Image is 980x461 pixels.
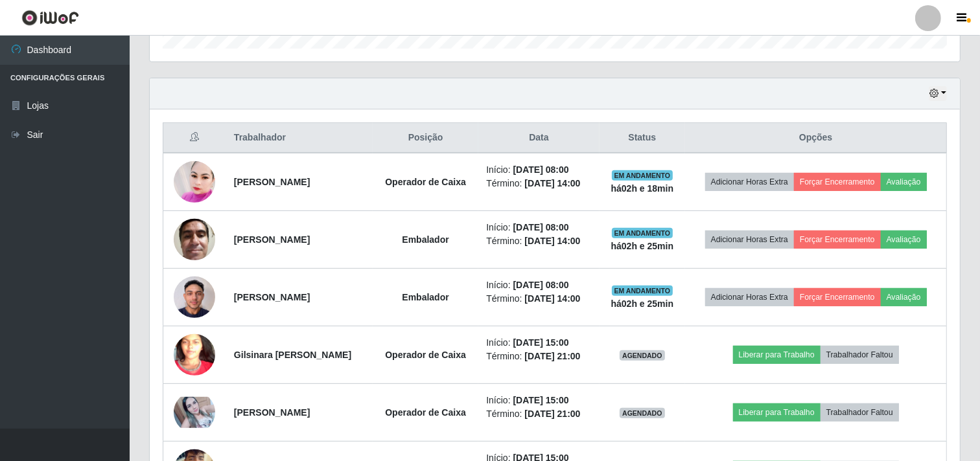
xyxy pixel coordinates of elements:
time: [DATE] 08:00 [513,222,569,232]
th: Opções [685,123,946,153]
li: Início: [486,163,591,177]
span: EM ANDAMENTO [612,228,673,238]
strong: [PERSON_NAME] [234,177,310,187]
strong: [PERSON_NAME] [234,234,310,245]
strong: há 02 h e 25 min [611,298,674,309]
img: 1755803495461.jpeg [174,158,215,206]
li: Término: [486,407,591,421]
button: Liberar para Trabalho [733,346,821,364]
span: AGENDADO [620,408,665,418]
th: Posição [373,123,478,153]
strong: Operador de Caixa [385,177,466,187]
button: Liberar para Trabalho [733,403,821,422]
strong: [PERSON_NAME] [234,407,310,418]
button: Trabalhador Faltou [821,346,899,364]
img: 1754834692100.jpeg [174,269,215,324]
strong: Embalador [402,292,449,302]
img: CoreUI Logo [21,10,79,26]
button: Avaliação [881,288,927,306]
strong: Gilsinara [PERSON_NAME] [234,350,351,360]
li: Término: [486,292,591,306]
strong: Embalador [402,234,449,245]
img: 1668045195868.jpeg [174,397,215,428]
time: [DATE] 14:00 [524,293,580,304]
span: AGENDADO [620,350,665,361]
time: [DATE] 15:00 [513,395,569,405]
button: Adicionar Horas Extra [705,288,794,306]
li: Início: [486,394,591,407]
span: EM ANDAMENTO [612,170,673,181]
time: [DATE] 21:00 [524,351,580,361]
time: [DATE] 14:00 [524,236,580,246]
span: EM ANDAMENTO [612,286,673,296]
button: Adicionar Horas Extra [705,231,794,249]
strong: Operador de Caixa [385,407,466,418]
button: Avaliação [881,231,927,249]
img: 1630764060757.jpeg [174,310,215,400]
button: Avaliação [881,173,927,191]
th: Status [600,123,686,153]
th: Data [478,123,599,153]
li: Início: [486,336,591,350]
li: Término: [486,177,591,190]
time: [DATE] 15:00 [513,337,569,348]
button: Trabalhador Faltou [821,403,899,422]
strong: Operador de Caixa [385,350,466,360]
button: Forçar Encerramento [794,231,881,249]
li: Início: [486,278,591,292]
li: Término: [486,234,591,248]
li: Término: [486,350,591,363]
th: Trabalhador [226,123,373,153]
button: Forçar Encerramento [794,173,881,191]
button: Forçar Encerramento [794,288,881,306]
strong: há 02 h e 25 min [611,241,674,251]
strong: [PERSON_NAME] [234,292,310,302]
time: [DATE] 08:00 [513,280,569,290]
time: [DATE] 08:00 [513,164,569,175]
time: [DATE] 21:00 [524,409,580,419]
strong: há 02 h e 18 min [611,183,674,194]
button: Adicionar Horas Extra [705,173,794,191]
img: 1606512880080.jpeg [174,212,215,267]
time: [DATE] 14:00 [524,178,580,188]
li: Início: [486,221,591,234]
